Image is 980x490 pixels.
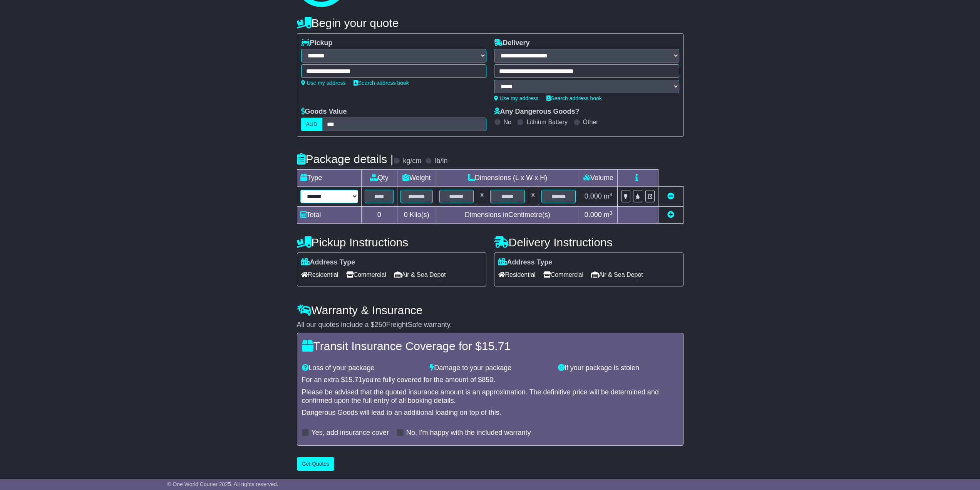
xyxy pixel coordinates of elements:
div: Loss of your package [298,364,426,372]
span: Residential [498,269,536,281]
span: 0 [404,211,408,219]
span: 15.71 [482,340,511,352]
div: For an extra $ you're fully covered for the amount of $ . [302,376,678,384]
label: Pickup [301,39,333,47]
div: Dangerous Goods will lead to an additional loading on top of this. [302,409,678,417]
span: 250 [375,321,386,328]
td: Volume [579,170,618,187]
label: No [504,118,511,126]
a: Search address book [546,95,602,101]
sup: 3 [610,192,613,197]
label: Goods Value [301,108,347,116]
label: lb/in [435,157,447,165]
label: kg/cm [403,157,421,165]
div: Please be advised that the quoted insurance amount is an approximation. The definitive price will... [302,388,678,405]
h4: Transit Insurance Coverage for $ [302,340,678,352]
h4: Package details | [297,153,394,165]
a: Add new item [667,211,674,219]
label: No, I'm happy with the included warranty [406,429,531,437]
span: Commercial [346,269,386,281]
a: Use my address [494,95,539,101]
span: m [604,211,613,219]
td: Kilo(s) [397,207,436,224]
td: Dimensions in Centimetre(s) [436,207,579,224]
span: Air & Sea Depot [394,269,446,281]
span: 0.000 [585,211,602,219]
h4: Delivery Instructions [494,236,683,249]
label: Yes, add insurance cover [312,429,389,437]
span: 15.71 [345,376,362,384]
label: Delivery [494,39,530,47]
span: 0.000 [585,192,602,200]
label: AUD [301,118,323,131]
span: 850 [482,376,493,384]
div: All our quotes include a $ FreightSafe warranty. [297,321,683,329]
a: Remove this item [667,192,674,200]
div: Damage to your package [426,364,554,372]
button: Get Quotes [297,457,335,471]
label: Other [583,118,598,126]
h4: Pickup Instructions [297,236,486,249]
span: © One World Courier 2025. All rights reserved. [167,481,278,487]
span: Commercial [543,269,583,281]
label: Any Dangerous Goods? [494,108,580,116]
td: 0 [361,207,397,224]
a: Search address book [353,80,409,86]
td: Dimensions (L x W x H) [436,170,579,187]
label: Lithium Battery [526,118,568,126]
td: Total [297,207,361,224]
a: Use my address [301,80,346,86]
td: x [477,187,487,207]
span: Residential [301,269,338,281]
h4: Begin your quote [297,17,683,29]
h4: Warranty & Insurance [297,304,683,317]
td: Qty [361,170,397,187]
span: m [604,192,613,200]
label: Address Type [498,258,553,267]
td: Weight [397,170,436,187]
label: Address Type [301,258,355,267]
div: If your package is stolen [554,364,682,372]
span: Air & Sea Depot [591,269,643,281]
td: x [528,187,538,207]
td: Type [297,170,361,187]
sup: 3 [610,210,613,216]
